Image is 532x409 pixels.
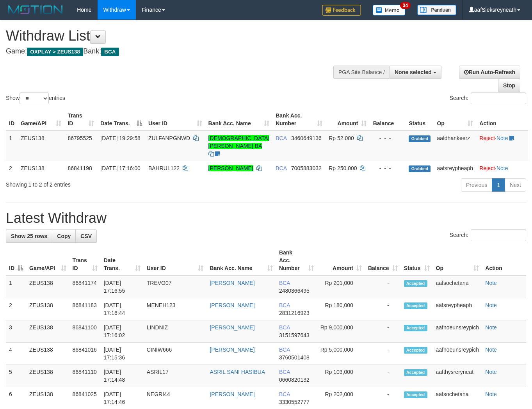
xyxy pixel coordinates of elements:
th: User ID: activate to sort column ascending [145,108,205,131]
a: Stop [498,79,520,92]
td: Rp 9,000,000 [317,320,365,343]
td: aafnoeunsreypich [433,343,482,365]
span: Copy 2480366495 to clipboard [279,288,310,294]
a: Run Auto-Refresh [459,66,520,79]
span: Accepted [404,347,427,354]
div: PGA Site Balance / [333,66,390,79]
span: CSV [80,233,92,239]
td: ZEUS138 [18,161,64,175]
a: CSV [75,229,97,243]
span: BCA [279,391,290,397]
th: ID [6,108,18,131]
h1: Withdraw List [6,28,347,44]
div: Showing 1 to 2 of 2 entries [6,178,216,188]
label: Search: [450,229,526,241]
th: Date Trans.: activate to sort column descending [97,108,145,131]
span: Accepted [404,280,427,287]
div: - - - [373,134,402,142]
td: ZEUS138 [26,298,69,320]
span: BCA [279,324,290,331]
span: 86795525 [68,135,92,141]
td: [DATE] 17:16:02 [101,320,144,343]
th: Bank Acc. Number: activate to sort column ascending [272,108,326,131]
a: Note [485,391,497,397]
td: 86841183 [69,298,101,320]
th: Trans ID: activate to sort column ascending [64,108,97,131]
th: Op: activate to sort column ascending [434,108,476,131]
th: Balance: activate to sort column ascending [365,245,401,276]
td: 5 [6,365,26,387]
td: 2 [6,161,18,175]
th: Status [406,108,434,131]
span: BCA [276,165,286,171]
td: Rp 180,000 [317,298,365,320]
span: Copy 2831216923 to clipboard [279,310,310,316]
td: ZEUS138 [26,320,69,343]
h4: Game: Bank: [6,48,347,55]
a: Note [496,135,508,141]
td: TREVO07 [144,276,207,298]
a: [PERSON_NAME] [210,347,254,353]
span: BCA [276,135,286,141]
td: ZEUS138 [18,131,64,161]
td: 1 [6,131,18,161]
a: 1 [492,178,505,192]
span: ZULFANPGNWD [148,135,190,141]
td: ZEUS138 [26,276,69,298]
span: Copy 0660820132 to clipboard [279,377,310,383]
span: Accepted [404,325,427,331]
img: Feedback.jpg [322,5,361,16]
th: Balance [370,108,406,131]
td: 86841174 [69,276,101,298]
th: Action [482,245,526,276]
td: MENEH123 [144,298,207,320]
a: [PERSON_NAME] [210,302,254,308]
img: MOTION_logo.png [6,4,65,16]
a: [PERSON_NAME] [208,165,253,171]
th: Game/API: activate to sort column ascending [26,245,69,276]
td: - [365,320,401,343]
span: BAHRUL122 [148,165,180,171]
a: Next [505,178,526,192]
span: Copy 3330552777 to clipboard [279,399,310,405]
td: aafsreypheaph [433,298,482,320]
a: ASRIL SANI HASIBUA [210,369,265,375]
a: [DEMOGRAPHIC_DATA][PERSON_NAME] BA [208,135,270,149]
td: [DATE] 17:16:55 [101,276,144,298]
td: aafdhankeerz [434,131,476,161]
td: 3 [6,320,26,343]
th: Bank Acc. Name: activate to sort column ascending [206,245,276,276]
a: Note [485,302,497,308]
td: aafsreypheaph [434,161,476,175]
div: - - - [373,164,402,172]
span: BCA [101,48,119,56]
span: Copy 3460649136 to clipboard [291,135,322,141]
td: 86841016 [69,343,101,365]
span: Accepted [404,391,427,398]
span: BCA [279,302,290,308]
span: Copy [57,233,71,239]
td: [DATE] 17:15:36 [101,343,144,365]
th: Game/API: activate to sort column ascending [18,108,64,131]
td: CINIW666 [144,343,207,365]
span: BCA [279,280,290,286]
th: User ID: activate to sort column ascending [144,245,207,276]
a: [PERSON_NAME] [210,391,254,397]
td: 2 [6,298,26,320]
img: panduan.png [417,5,456,15]
span: Copy 7005883032 to clipboard [291,165,322,171]
th: ID: activate to sort column descending [6,245,26,276]
td: · [476,131,528,161]
td: - [365,276,401,298]
th: Date Trans.: activate to sort column ascending [101,245,144,276]
span: None selected [395,69,432,75]
td: 86841100 [69,320,101,343]
td: Rp 5,000,000 [317,343,365,365]
span: 86841198 [68,165,92,171]
h1: Latest Withdraw [6,210,526,226]
td: [DATE] 17:16:44 [101,298,144,320]
a: Reject [479,135,495,141]
td: ZEUS138 [26,343,69,365]
td: 86841110 [69,365,101,387]
span: [DATE] 19:29:58 [100,135,140,141]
